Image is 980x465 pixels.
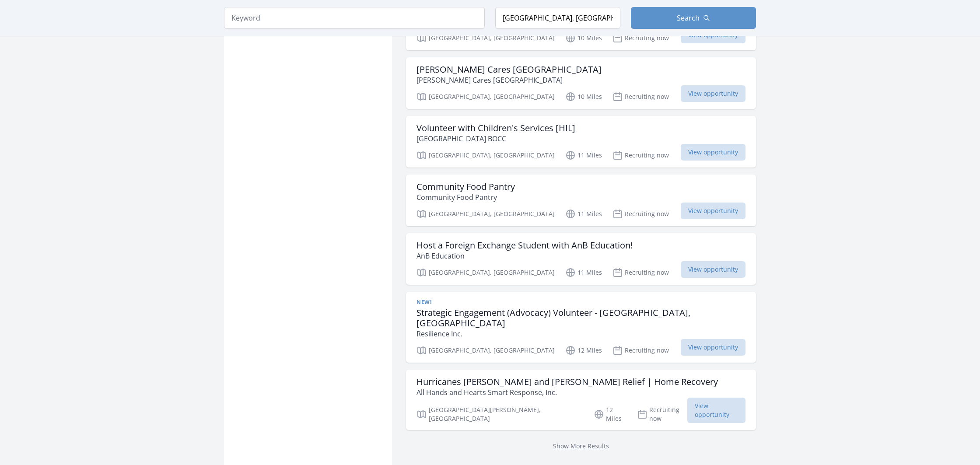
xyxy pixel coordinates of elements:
a: Show More Results [553,442,609,450]
a: [PERSON_NAME] Cares [GEOGRAPHIC_DATA] [PERSON_NAME] Cares [GEOGRAPHIC_DATA] [GEOGRAPHIC_DATA], [G... [406,57,756,109]
p: Recruiting now [612,267,669,278]
p: 10 Miles [565,33,602,43]
p: Recruiting now [612,345,669,356]
span: View opportunity [681,261,745,278]
h3: Strategic Engagement (Advocacy) Volunteer - [GEOGRAPHIC_DATA], [GEOGRAPHIC_DATA] [416,308,745,329]
a: Hurricanes [PERSON_NAME] and [PERSON_NAME] Relief | Home Recovery All Hands and Hearts Smart Resp... [406,370,756,430]
p: [GEOGRAPHIC_DATA], [GEOGRAPHIC_DATA] [416,91,555,102]
p: [GEOGRAPHIC_DATA], [GEOGRAPHIC_DATA] [416,345,555,356]
span: View opportunity [681,85,745,102]
span: New! [416,299,431,306]
h3: Hurricanes [PERSON_NAME] and [PERSON_NAME] Relief | Home Recovery [416,377,718,387]
p: [GEOGRAPHIC_DATA], [GEOGRAPHIC_DATA] [416,33,555,43]
p: [GEOGRAPHIC_DATA], [GEOGRAPHIC_DATA] [416,209,555,219]
span: View opportunity [681,144,745,161]
p: [GEOGRAPHIC_DATA], [GEOGRAPHIC_DATA] [416,267,555,278]
a: Host a Foreign Exchange Student with AnB Education! AnB Education [GEOGRAPHIC_DATA], [GEOGRAPHIC_... [406,233,756,285]
h3: Volunteer with Children's Services [HIL] [416,123,575,133]
input: Keyword [224,7,485,29]
h3: Community Food Pantry [416,182,515,192]
p: 11 Miles [565,150,602,161]
input: Location [495,7,620,29]
p: [PERSON_NAME] Cares [GEOGRAPHIC_DATA] [416,75,602,85]
a: Volunteer with Children's Services [HIL] [GEOGRAPHIC_DATA] BOCC [GEOGRAPHIC_DATA], [GEOGRAPHIC_DA... [406,116,756,168]
p: Recruiting now [612,209,669,219]
p: [GEOGRAPHIC_DATA][PERSON_NAME], [GEOGRAPHIC_DATA] [416,406,583,423]
p: All Hands and Hearts Smart Response, Inc. [416,387,718,398]
p: [GEOGRAPHIC_DATA], [GEOGRAPHIC_DATA] [416,150,555,161]
a: New! Strategic Engagement (Advocacy) Volunteer - [GEOGRAPHIC_DATA], [GEOGRAPHIC_DATA] Resilience ... [406,292,756,363]
h3: [PERSON_NAME] Cares [GEOGRAPHIC_DATA] [416,64,602,75]
p: AnB Education [416,251,633,261]
p: 11 Miles [565,267,602,278]
span: View opportunity [681,339,745,356]
p: Recruiting now [612,33,669,43]
span: Search [677,13,700,23]
span: View opportunity [687,398,745,423]
p: Community Food Pantry [416,192,515,203]
p: Recruiting now [637,406,687,423]
p: Recruiting now [612,150,669,161]
p: 10 Miles [565,91,602,102]
p: Resilience Inc. [416,329,745,339]
span: View opportunity [681,203,745,219]
button: Search [631,7,756,29]
p: Recruiting now [612,91,669,102]
p: 12 Miles [565,345,602,356]
h3: Host a Foreign Exchange Student with AnB Education! [416,240,633,251]
p: [GEOGRAPHIC_DATA] BOCC [416,133,575,144]
p: 11 Miles [565,209,602,219]
a: Community Food Pantry Community Food Pantry [GEOGRAPHIC_DATA], [GEOGRAPHIC_DATA] 11 Miles Recruit... [406,175,756,226]
p: 12 Miles [594,406,626,423]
